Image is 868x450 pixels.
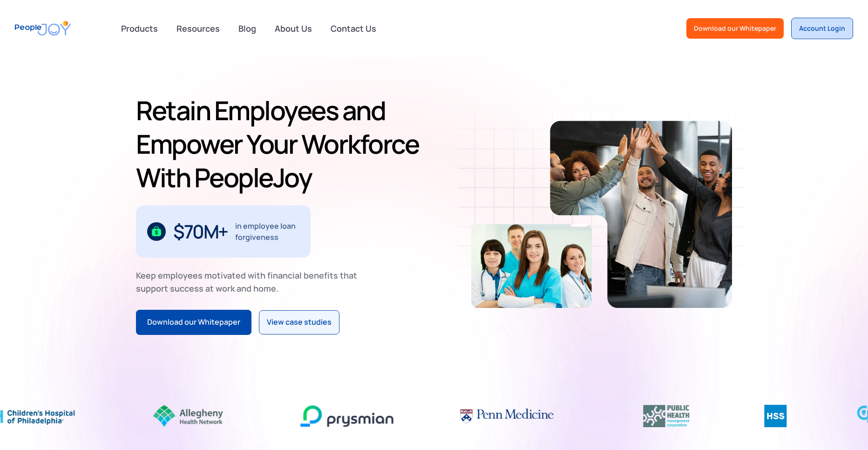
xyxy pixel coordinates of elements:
[171,18,225,39] a: Resources
[694,24,776,33] div: Download our Whitepaper
[136,205,311,258] div: 1 / 3
[115,19,163,38] div: Products
[269,18,318,39] a: About Us
[799,24,845,33] div: Account Login
[259,310,339,334] a: View case studies
[325,18,382,39] a: Contact Us
[235,220,300,243] div: in employee loan forgiveness
[686,18,784,39] a: Download our Whitepaper
[136,310,251,335] a: Download our Whitepaper
[471,224,592,308] img: Retain-Employees-PeopleJoy
[267,316,332,328] div: View case studies
[136,269,365,295] div: Keep employees motivated with financial benefits that support success at work and home.
[791,18,853,39] a: Account Login
[147,316,240,328] div: Download our Whitepaper
[550,121,732,308] img: Retain-Employees-PeopleJoy
[173,224,228,239] div: $70M+
[233,18,262,39] a: Blog
[136,94,430,194] h1: Retain Employees and Empower Your Workforce With PeopleJoy
[15,15,71,41] a: home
